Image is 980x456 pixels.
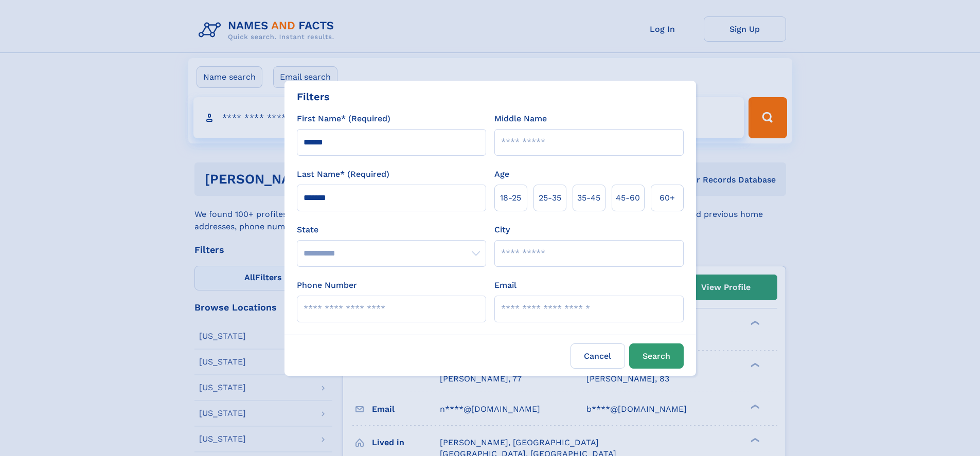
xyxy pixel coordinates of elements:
[297,224,486,236] label: State
[297,113,390,125] label: First Name* (Required)
[494,113,547,125] label: Middle Name
[297,168,389,180] label: Last Name* (Required)
[500,192,521,204] span: 18‑25
[571,343,625,369] label: Cancel
[660,192,675,204] span: 60+
[297,89,330,104] div: Filters
[539,192,561,204] span: 25‑35
[494,279,516,291] label: Email
[494,224,510,236] label: City
[616,192,640,204] span: 45‑60
[629,343,684,369] button: Search
[577,192,600,204] span: 35‑45
[494,168,509,180] label: Age
[297,279,357,291] label: Phone Number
